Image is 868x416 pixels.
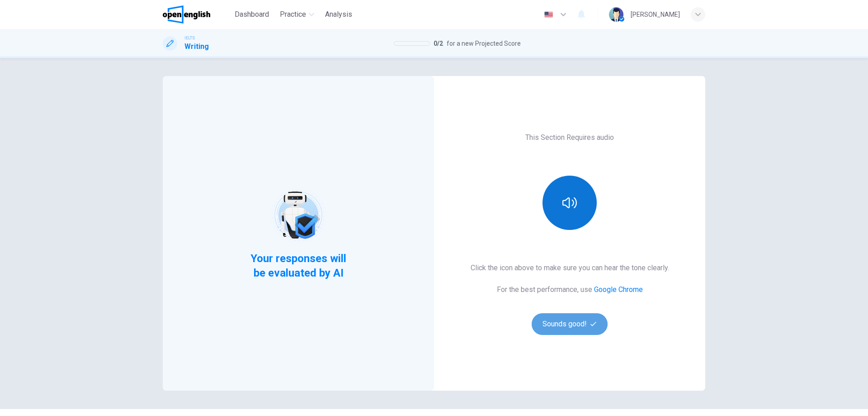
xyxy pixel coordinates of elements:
button: Analysis [321,6,356,23]
button: Practice [276,6,318,23]
button: Sounds good! [532,313,608,335]
img: en [543,11,554,18]
h1: Writing [184,41,209,52]
div: [PERSON_NAME] [631,9,680,20]
span: Dashboard [235,9,269,20]
span: 0 / 2 [434,38,443,49]
span: for a new Projected Score [447,38,521,49]
h6: This Section Requires audio [525,132,614,143]
a: OpenEnglish logo [163,5,231,24]
h6: Click the icon above to make sure you can hear the tone clearly. [471,263,669,273]
img: OpenEnglish logo [163,5,210,24]
span: Practice [280,9,306,20]
button: Dashboard [231,6,273,23]
img: robot icon [269,186,327,244]
span: Your responses will be evaluated by AI [244,251,354,280]
h6: For the best performance, use [497,284,643,295]
a: Google Chrome [594,285,643,294]
span: Analysis [325,9,352,20]
img: Profile picture [609,7,623,22]
span: IELTS [184,35,195,41]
